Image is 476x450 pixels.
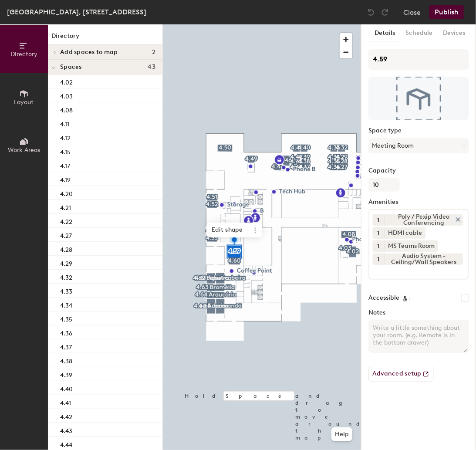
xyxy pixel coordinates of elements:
button: Details [369,24,400,42]
h1: Directory [48,31,162,45]
label: Accessible [368,294,399,301]
p: 4.28 [60,244,72,254]
p: 4.42 [60,411,72,421]
span: 1 [378,255,380,264]
p: 4.19 [60,174,71,184]
img: Undo [367,8,375,17]
p: 4.12 [60,132,71,142]
span: Edit shape [206,223,248,237]
div: Audio System - Ceiling/Wall Speakers [384,254,463,265]
p: 4.43 [60,425,72,435]
p: 4.08 [60,104,73,114]
p: 4.35 [60,313,72,323]
span: Layout [14,98,34,106]
p: 4.37 [60,341,72,351]
button: 1 [373,227,384,239]
p: 4.36 [60,327,72,337]
p: 4.22 [60,216,72,226]
span: Directory [10,51,37,58]
label: Space type [368,127,469,134]
button: Devices [438,24,470,42]
div: [GEOGRAPHIC_DATA], [STREET_ADDRESS] [7,7,146,17]
button: 1 [373,254,384,265]
img: Redo [381,8,389,17]
img: The space named 4.59 [368,77,469,120]
div: Poly / Pexip Video Conferencing [384,214,463,226]
div: HDMI cable [384,227,425,239]
button: Advanced setup [368,367,434,382]
span: Work Areas [8,146,40,154]
p: 4.11 [60,118,69,128]
label: Capacity [368,167,469,174]
p: 4.39 [60,369,72,379]
p: 4.21 [60,202,71,212]
button: Meeting Room [368,138,469,153]
button: 1 [373,214,384,226]
p: 4.02 [60,76,73,86]
button: Help [331,427,352,441]
p: 4.40 [60,383,73,393]
span: 2 [152,49,155,56]
label: Amenities [368,199,469,206]
span: 1 [378,229,380,238]
div: MS Teams Room [384,240,438,252]
p: 4.41 [60,397,71,407]
button: Schedule [400,24,438,42]
p: 4.29 [60,257,72,267]
span: 1 [378,216,380,225]
p: 4.27 [60,230,72,240]
span: Spaces [60,64,82,71]
span: 43 [148,64,155,71]
span: 1 [378,242,380,251]
p: 4.15 [60,146,71,156]
button: 1 [373,240,384,252]
p: 4.03 [60,90,73,100]
span: Add spaces to map [60,49,118,56]
p: 4.33 [60,285,72,295]
p: 4.17 [60,160,70,170]
p: 4.44 [60,439,72,449]
p: 4.32 [60,271,72,281]
button: Close [403,5,421,19]
button: Publish [429,5,464,19]
label: Notes [368,309,469,316]
p: 4.20 [60,188,73,198]
p: 4.34 [60,299,72,309]
p: 4.38 [60,355,72,365]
